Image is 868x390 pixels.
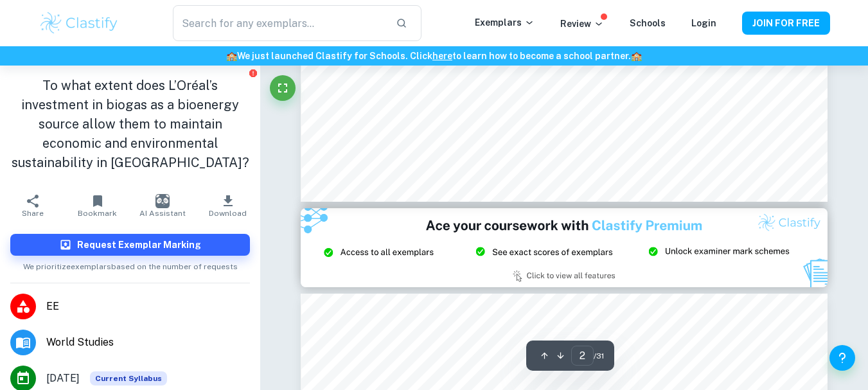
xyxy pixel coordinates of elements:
input: Search for any exemplars... [173,5,385,41]
p: Review [560,17,604,31]
span: EE [46,299,250,314]
span: Download [209,209,247,218]
div: This exemplar is based on the current syllabus. Feel free to refer to it for inspiration/ideas wh... [90,371,167,386]
button: AI Assistant [130,188,195,224]
h1: To what extent does L’Oréal’s investment in biogas as a bioenergy source allow them to maintain e... [10,76,250,172]
span: We prioritize exemplars based on the number of requests [23,256,238,272]
span: [DATE] [46,371,80,386]
span: Bookmark [78,209,117,218]
img: Clastify logo [39,10,120,36]
span: 🏫 [226,51,237,61]
button: Bookmark [65,188,130,224]
a: Schools [630,18,666,28]
button: Report issue [248,68,258,78]
span: Current Syllabus [90,371,167,386]
a: here [432,51,452,61]
img: Ad [301,208,828,287]
button: JOIN FOR FREE [742,12,830,35]
img: AI Assistant [155,194,170,208]
button: Download [195,188,260,224]
span: Share [22,209,44,218]
span: World Studies [46,335,250,350]
h6: We just launched Clastify for Schools. Click to learn how to become a school partner. [3,49,865,63]
span: AI Assistant [139,209,186,218]
button: Fullscreen [270,75,296,101]
button: Help and Feedback [829,345,855,371]
span: 🏫 [631,51,642,61]
button: Request Exemplar Marking [10,234,250,256]
span: / 31 [594,350,604,362]
p: Exemplars [475,15,535,30]
h6: Request Exemplar Marking [77,238,201,252]
a: Login [691,18,716,28]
